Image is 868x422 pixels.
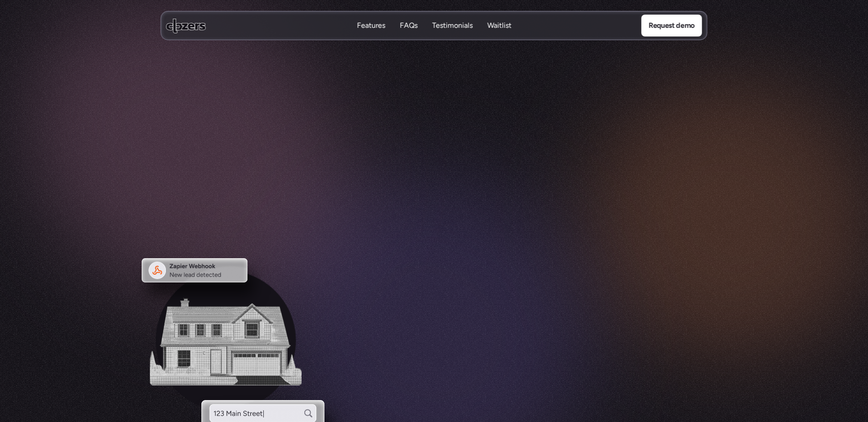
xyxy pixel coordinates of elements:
span: m [338,147,351,170]
span: c [387,149,395,172]
p: Watch video [380,186,421,198]
span: t [546,149,552,172]
span: p [419,149,428,172]
span: s [376,149,383,172]
span: a [352,149,360,172]
a: Request demo [641,15,702,36]
span: i [428,149,431,172]
span: t [328,146,334,168]
span: t [305,145,311,167]
span: f [525,149,531,172]
span: m [405,149,419,172]
span: a [320,145,328,167]
span: . [579,149,582,172]
span: o [531,149,540,172]
a: TestimonialsTestimonials [432,21,473,31]
p: Features [357,31,385,41]
span: k [360,149,367,172]
span: A [286,145,297,167]
span: s [571,149,579,172]
h1: Meet Your Comping Co-pilot [310,75,558,143]
a: WaitlistWaitlist [487,21,511,31]
span: f [520,149,525,172]
p: Features [357,21,385,31]
span: r [540,149,545,172]
span: l [552,149,555,172]
span: e [367,149,376,172]
span: n [431,149,440,172]
p: Testimonials [432,21,473,31]
p: FAQs [400,21,417,31]
p: Waitlist [487,21,511,31]
span: n [468,149,477,172]
p: Book demo [456,186,493,198]
span: f [454,149,459,172]
span: e [511,149,519,172]
p: Waitlist [487,31,511,41]
a: Book demo [438,181,512,203]
a: FAQsFAQs [400,21,417,31]
p: Request demo [648,20,694,31]
span: g [441,149,450,172]
span: I [297,145,301,167]
span: o [396,149,405,172]
span: u [459,149,468,172]
span: h [311,145,320,167]
span: d [498,149,507,172]
span: n [489,149,498,172]
span: a [481,149,488,172]
span: e [555,149,564,172]
span: s [564,149,571,172]
p: Testimonials [432,31,473,41]
a: FeaturesFeatures [357,21,385,31]
p: FAQs [400,31,417,41]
